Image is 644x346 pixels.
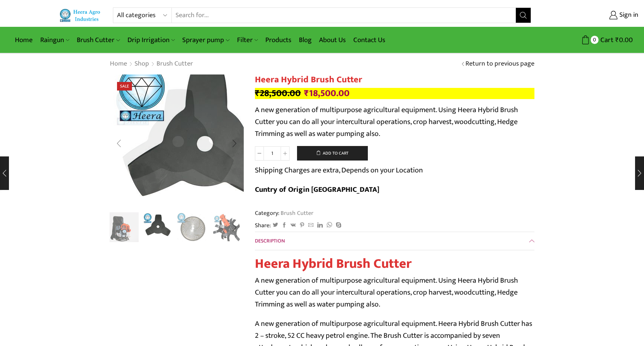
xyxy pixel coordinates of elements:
[599,35,613,45] span: Cart
[255,86,301,101] bdi: 28,500.00
[255,164,423,176] p: Shipping Charges are extra, Depends on your Location
[297,146,368,161] button: Add to cart
[233,31,262,49] a: Filter
[110,74,244,209] div: 2 / 10
[295,31,315,49] a: Blog
[117,82,132,91] span: Sale
[108,212,139,243] a: Heera Brush Cutter
[280,208,313,218] a: Brush Cutter
[225,134,244,153] div: Next slide
[211,212,242,243] a: 13
[315,31,350,49] a: About Us
[225,218,244,237] div: Next slide
[211,212,242,242] li: 4 / 10
[255,104,534,140] p: A new generation of multipurpose agricultural equipment. Using Heera Hybrid Brush Cutter you can ...
[124,31,179,49] a: Drip Irrigation
[255,256,534,272] h1: Heera Hybrid Brush Cutter
[156,59,193,69] a: Brush Cutter
[615,34,619,46] span: ₹
[255,74,534,85] h1: Heera Hybrid Brush Cutter
[262,31,295,49] a: Products
[516,8,531,23] button: Search button
[350,31,389,49] a: Contact Us
[255,183,379,196] b: Cuntry of Origin [GEOGRAPHIC_DATA]
[542,9,638,22] a: Sign in
[255,274,534,310] p: A new generation of multipurpose agricultural equipment. Using Heera Hybrid Brush Cutter you can ...
[172,8,516,23] input: Search for...
[615,34,633,46] bdi: 0.00
[264,146,281,161] input: Product quantity
[255,221,271,230] span: Share:
[304,86,350,101] bdi: 18,500.00
[179,31,233,49] a: Sprayer pump
[73,31,123,49] a: Brush Cutter
[177,212,208,243] a: 15
[255,232,534,250] a: Description
[37,31,73,49] a: Raingun
[142,211,173,242] a: 14
[304,86,309,101] span: ₹
[11,31,37,49] a: Home
[177,212,208,242] li: 3 / 10
[255,86,260,101] span: ₹
[255,237,285,245] span: Description
[110,59,193,69] nav: Breadcrumb
[110,59,127,69] a: Home
[110,134,128,153] div: Previous slide
[618,10,638,20] span: Sign in
[211,212,242,243] img: WEEDER
[539,33,633,47] a: 0 Cart ₹0.00
[134,59,149,69] a: Shop
[255,209,313,218] span: Category:
[108,212,139,242] li: 1 / 10
[591,36,599,44] span: 0
[465,59,534,69] a: Return to previous page
[142,212,173,242] li: 2 / 10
